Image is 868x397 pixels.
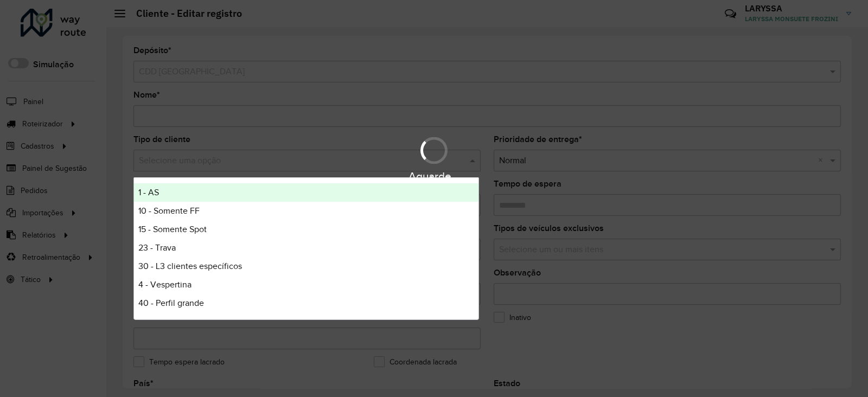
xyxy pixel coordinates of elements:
[138,243,176,252] span: 23 - Trava
[138,280,192,289] span: 4 - Vespertina
[138,298,204,308] span: 40 - Perfil grande
[138,188,159,197] span: 1 - AS
[138,225,207,234] span: 15 - Somente Spot
[138,206,200,215] span: 10 - Somente FF
[138,261,242,271] span: 30 - L3 clientes específicos
[133,177,479,320] ng-dropdown-panel: Options list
